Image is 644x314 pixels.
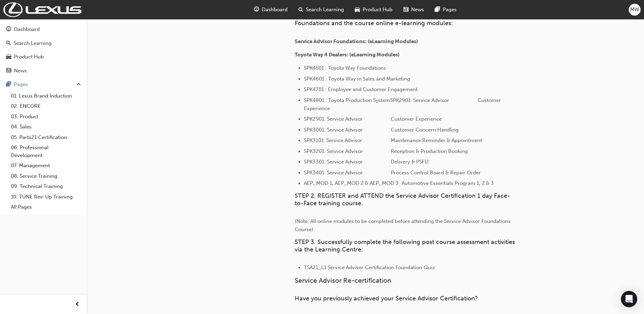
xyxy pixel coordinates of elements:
span: guage-icon [254,5,259,14]
span: STEP 3. Successfully complete the following post course assessment activities via the Learning Ce... [295,238,517,253]
span: Service Advisor Foundations: (eLearning Modules) [295,38,418,45]
span: Search Learning [306,6,344,14]
span: STEP 2. REGISTER and ATTEND the Service Advisor Certification 1 day Face-to-Face training course. [295,192,510,207]
span: SPK3401: Service Advisor Process Control Board & Repair Order [304,170,481,176]
span: SPK3301: Service Advisor Delivery & PSFU [304,159,428,165]
span: car-icon [6,54,11,60]
a: news-iconNews [398,3,429,17]
a: 02. ENCORE [8,101,84,111]
a: 03. Product [8,111,84,122]
span: Pages [443,6,457,14]
span: MW [630,6,639,14]
a: News [3,65,84,77]
span: (Note: All online modules to be completed before attending the Service Advisor Foundations Course) [295,218,512,232]
span: TSA21_L1 Service Advisor Certification Foundation Quiz [304,264,435,271]
button: MW [629,4,641,16]
span: Product Hub [363,6,392,14]
div: Dashboard [14,25,40,33]
span: guage-icon [6,27,11,33]
a: search-iconSearch Learning [293,3,349,17]
a: 05. Parts21 Certification [8,132,84,143]
span: SPK4501 : Toyota Way Foundations [304,65,386,71]
span: SPK3101: Service Advisor Maintenance Reminder & Appointment [304,137,482,143]
a: 08. Service Training [8,171,84,181]
span: AEP_MOD 1, AEP_MOD 2 & AEP_MOD 3 Automotive Essentials Program 1, 2 & 3 [304,180,494,186]
span: STEP 1. Successfully complete the following compulsory Service Advisor Foundations and the course... [295,12,501,27]
span: news-icon [6,68,11,74]
span: SPK4801 : Toyota Production SystemSPK2901: Service Advisor Customer Experience [304,97,502,111]
div: Open Intercom Messenger [621,291,637,307]
span: pages-icon [435,5,440,14]
button: Pages [3,78,84,91]
span: SPK3201: Service Advisor Reception & Production Booking [304,148,468,154]
span: news-icon [403,5,408,14]
span: pages-icon [6,82,11,88]
a: Dashboard [3,23,84,36]
a: Search Learning [3,37,84,50]
a: 04. Sales [8,122,84,132]
div: Pages [14,81,28,88]
a: 06. Professional Development [8,142,84,160]
span: SPK3001: Service Advisor Customer Concern Handling [304,127,459,133]
span: up-icon [76,80,81,89]
span: SPK4601 : Toyota Way in Sales and Marketing [304,76,410,82]
button: DashboardSearch LearningProduct HubNews [3,22,84,78]
div: News [14,67,27,75]
span: search-icon [298,5,303,14]
a: car-iconProduct Hub [349,3,398,17]
span: News [411,6,424,14]
span: Service Advisor Re-certification [295,277,391,284]
span: Dashboard [262,6,288,14]
div: Search Learning [14,39,52,47]
a: 10. TUNE Rev-Up Training [8,192,84,202]
a: 01. Lexus Brand Induction [8,91,84,101]
span: Have you previously achieved your Service Advisor Certification? [295,295,478,302]
a: All Pages [8,202,84,212]
a: Product Hub [3,51,84,63]
a: 07. Management [8,160,84,171]
span: SPK4701 : Employee and Customer Engagement [304,86,418,92]
a: 09. Technical Training [8,181,84,192]
img: Trak [3,2,81,17]
div: Product Hub [14,53,44,61]
span: car-icon [355,5,360,14]
a: pages-iconPages [429,3,462,17]
span: search-icon [6,40,11,47]
span: SPK2901: Service Advisor Customer Experience [304,116,442,122]
a: guage-iconDashboard [249,3,293,17]
span: prev-icon [75,300,80,309]
span: Toyota Way 4 Dealers: (eLearning Modules) [295,52,400,58]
